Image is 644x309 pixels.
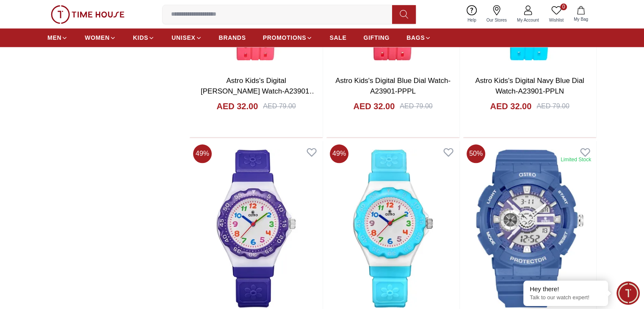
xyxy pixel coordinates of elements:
[335,77,451,96] a: Astro Kids's Digital Blue Dial Watch-A23901-PPPL
[490,100,531,112] h4: AED 32.00
[193,144,212,163] span: 49 %
[51,5,124,24] img: ...
[353,100,395,112] h4: AED 32.00
[47,30,68,45] a: MEN
[133,33,148,42] span: KIDS
[481,3,512,25] a: Our Stores
[171,30,202,45] a: UNISEX
[219,33,246,42] span: BRANDS
[263,30,313,45] a: PROMOTIONS
[47,33,61,42] span: MEN
[363,30,390,45] a: GIFTING
[201,77,316,106] a: Astro Kids's Digital [PERSON_NAME] Watch-A23901-PPPV
[616,281,640,305] div: Chat Widget
[530,285,602,293] div: Hey there!
[530,294,602,301] p: Talk to our watch expert!
[560,3,567,10] span: 0
[219,30,246,45] a: BRANDS
[330,144,348,163] span: 49 %
[475,77,584,96] a: Astro Kids's Digital Navy Blue Dial Watch-A23901-PPLN
[546,17,567,23] span: Wishlist
[406,33,425,42] span: BAGS
[329,33,346,42] span: SALE
[406,30,431,45] a: BAGS
[483,17,510,23] span: Our Stores
[133,30,155,45] a: KIDS
[85,33,110,42] span: WOMEN
[570,16,591,22] span: My Bag
[216,100,258,112] h4: AED 32.00
[171,33,195,42] span: UNISEX
[263,33,307,42] span: PROMOTIONS
[400,101,432,111] div: AED 79.00
[569,4,593,24] button: My Bag
[544,3,569,25] a: 0Wishlist
[536,101,569,111] div: AED 79.00
[464,17,480,23] span: Help
[263,101,296,111] div: AED 79.00
[561,156,591,163] div: Limited Stock
[363,33,390,42] span: GIFTING
[462,3,481,25] a: Help
[514,17,542,23] span: My Account
[85,30,116,45] a: WOMEN
[329,30,346,45] a: SALE
[467,144,485,163] span: 50 %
